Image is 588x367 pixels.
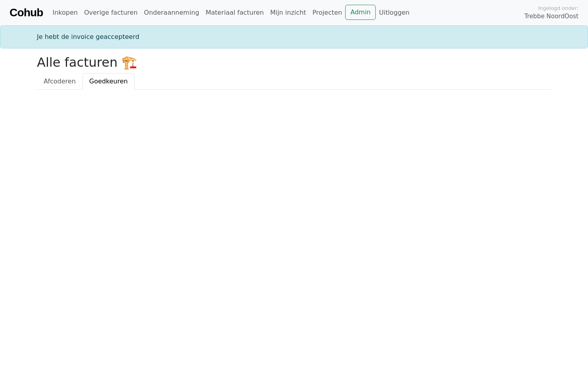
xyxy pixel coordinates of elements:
[44,77,76,85] span: Afcoderen
[141,5,202,21] a: Onderaanneming
[32,32,556,42] div: Je hebt de invoice geaccepteerd
[89,77,128,85] span: Goedkeuren
[345,5,376,20] a: Admin
[525,12,578,21] span: Trebbe NoordOost
[309,5,345,21] a: Projecten
[81,5,141,21] a: Overige facturen
[538,4,578,12] span: Ingelogd onder:
[202,5,267,21] a: Materiaal facturen
[83,73,135,90] a: Goedkeuren
[37,55,551,70] h2: Alle facturen 🏗️
[267,5,309,21] a: Mijn inzicht
[10,3,43,22] a: Cohub
[49,5,81,21] a: Inkopen
[37,73,83,90] a: Afcoderen
[376,5,413,21] a: Uitloggen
